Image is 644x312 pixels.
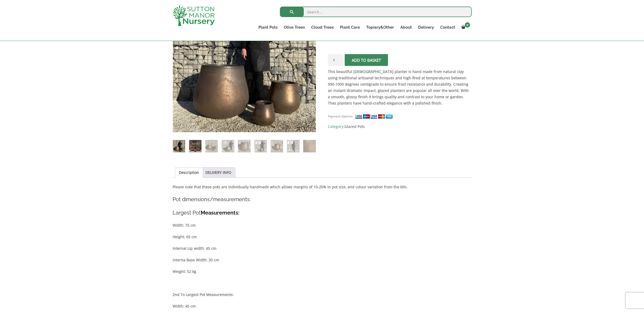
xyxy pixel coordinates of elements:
strong: 2nd To Largest Pot Measurements: [173,292,234,297]
strong: Measurements: [201,210,239,216]
strong: This beautiful [DEMOGRAPHIC_DATA] planter is hand made from natural clay using traditional artisa... [328,69,469,106]
img: The Lang Co Glazed Golden Bronze Plant Pots - Image 4 [222,140,234,152]
img: The Lang Co Glazed Golden Bronze Plant Pots - Image 3 [205,140,218,152]
strong: Height: 65 cm [173,234,197,239]
a: Plant Pots [255,24,281,31]
img: The Lang Co Glazed Golden Bronze Plant Pots [173,140,185,152]
a: Description [179,168,199,178]
a: Cloud Trees [308,24,337,31]
a: Plant Care [337,24,363,31]
img: The Lang Co Glazed Golden Bronze Plant Pots - Image 6 [254,140,267,152]
strong: Please note that these pots are individually handmade which allows margins of 10-20% in pot size,... [173,184,408,189]
input: Product quantity [328,54,344,66]
a: Topiary&Other [363,24,397,31]
a: Olive Trees [281,24,308,31]
a: Delivery [415,24,437,31]
a: 0 [458,24,472,31]
span: Category: [328,123,471,130]
a: Contact [437,24,458,31]
button: Add to basket [345,54,388,66]
span: 0 [465,22,470,28]
img: payment supported [355,114,395,119]
small: Payment Options: [328,114,353,118]
img: The Lang Co Glazed Golden Bronze Plant Pots - Image 5 [238,140,250,152]
a: About [397,24,415,31]
a: Glazed Pots [344,124,365,129]
img: The Lang Co Glazed Golden Bronze Plant Pots - Image 2 [189,140,201,152]
strong: Interna Base Width: 30 cm [173,257,219,262]
a: DELIVERY INFO [205,168,231,178]
strong: Width: 75 cm [173,223,196,228]
strong: Width: 45 cm [173,304,196,309]
img: logo [173,5,215,26]
input: Search... [280,7,472,17]
strong: Internal Lip width: 45 cm [173,246,216,251]
img: The Lang Co Glazed Golden Bronze Plant Pots - Image 9 [303,140,316,152]
img: The Lang Co Glazed Golden Bronze Plant Pots - Image 8 [287,140,299,152]
h4: Pot dimensions/measurements: [173,195,472,204]
h4: Largest Pot [173,209,472,217]
strong: Weight: 52 kg [173,269,196,274]
img: The Lang Co Glazed Golden Bronze Plant Pots - Image 7 [271,140,283,152]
